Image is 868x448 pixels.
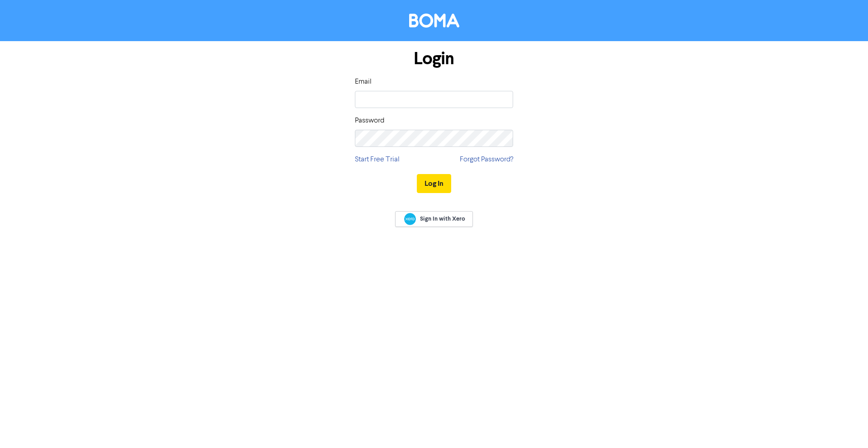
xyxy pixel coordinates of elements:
a: Sign In with Xero [395,211,473,227]
h1: Login [355,48,513,69]
img: Xero logo [404,213,416,225]
a: Forgot Password? [460,154,513,165]
button: Log In [417,174,451,193]
label: Password [355,115,384,126]
a: Start Free Trial [355,154,400,165]
label: Email [355,76,372,87]
iframe: Chat Widget [823,405,868,448]
img: BOMA Logo [409,14,459,28]
span: Sign In with Xero [420,215,465,223]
